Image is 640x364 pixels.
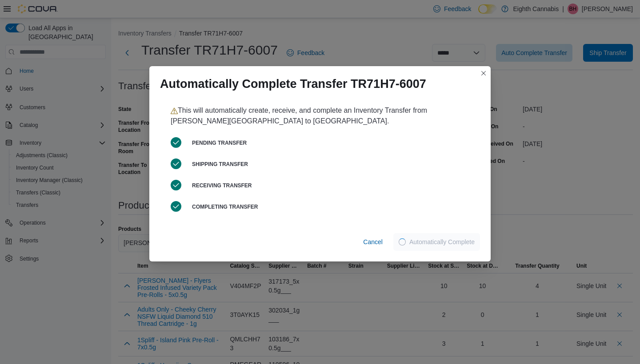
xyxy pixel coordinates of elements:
[192,182,469,189] h6: Receiving Transfer
[409,237,475,246] span: Automatically Complete
[160,77,426,91] h1: Automatically Complete Transfer TR71H7-6007
[360,233,386,251] button: Cancel
[393,233,480,251] button: LoadingAutomatically Complete
[192,161,469,168] h6: Shipping Transfer
[171,105,469,127] p: This will automatically create, receive, and complete an Inventory Transfer from [PERSON_NAME][GE...
[397,237,408,247] span: Loading
[192,203,469,210] h6: Completing Transfer
[192,139,469,146] h6: Pending Transfer
[478,68,489,79] button: Closes this modal window
[363,237,383,246] span: Cancel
